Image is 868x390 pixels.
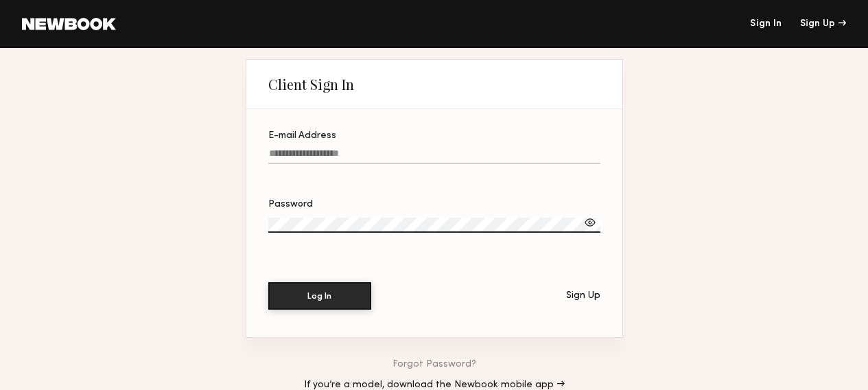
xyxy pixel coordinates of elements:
a: Forgot Password? [392,360,476,369]
input: E-mail Address [268,148,600,164]
div: Sign Up [566,291,600,301]
input: Password [268,218,600,233]
div: Password [268,200,600,209]
div: E-mail Address [268,131,600,141]
div: Client Sign In [268,76,354,93]
button: Log In [268,282,371,310]
a: Sign In [750,19,782,29]
a: If you’re a model, download the Newbook mobile app → [304,380,565,390]
div: Sign Up [800,19,846,29]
